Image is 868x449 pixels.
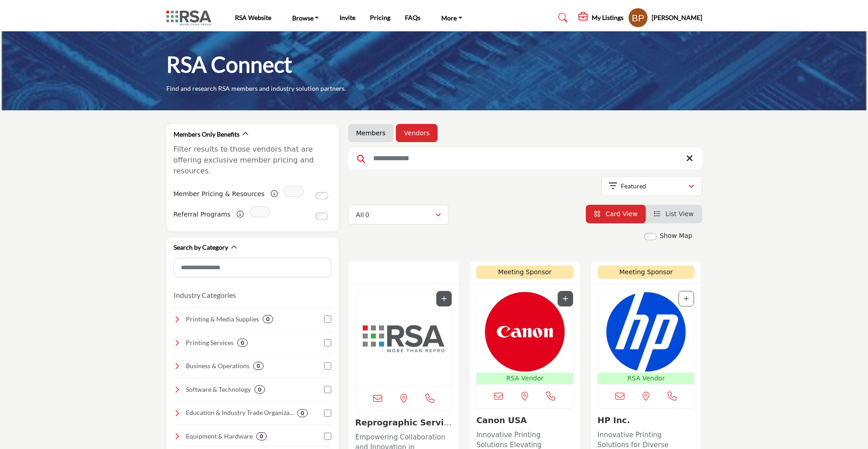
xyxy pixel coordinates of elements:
div: 0 Results For Software & Technology [254,385,265,394]
a: RSA Website [235,14,271,21]
a: Browse [286,11,325,24]
input: Switch to Referral Programs [315,212,328,220]
a: Pricing [370,14,390,21]
img: Canon USA [477,291,573,373]
a: Add To List [683,295,689,302]
h4: Printing Services: Professional printing solutions, including large-format, digital, and offset p... [186,338,234,347]
a: Vendors [404,128,429,138]
label: Show Map [660,231,693,241]
input: Select Printing Services checkbox [324,339,331,346]
a: Open Listing in new tab [356,291,452,386]
button: Featured [601,176,702,196]
div: 0 Results For Business & Operations [253,362,264,370]
h4: Equipment & Hardware : Top-quality printers, copiers, and finishing equipment to enhance efficien... [186,432,253,441]
div: My Listings [579,12,624,23]
input: Switch to Member Pricing & Resources [315,192,328,199]
h2: Search by Category [174,243,228,252]
a: Open Listing in new tab [477,291,573,384]
p: Featured [621,182,646,191]
input: Select Printing & Media Supplies checkbox [324,316,331,323]
a: Search [549,10,574,25]
button: Show hide supplier dropdown [628,8,648,28]
p: Find and research RSA members and industry solution partners. [166,84,346,93]
b: 0 [260,433,263,439]
input: Search Keyword [348,148,702,169]
a: Add To List [563,295,568,302]
span: Card View [605,210,637,217]
a: Invite [339,14,355,21]
a: Reprographic Service... [355,418,452,437]
a: View Card [594,210,638,217]
img: Site Logo [166,10,216,25]
input: Select Business & Operations checkbox [324,362,331,370]
div: 0 Results For Education & Industry Trade Organizations [297,409,308,417]
div: 0 Results For Equipment & Hardware [256,432,267,440]
span: Meeting Sponsor [598,266,695,279]
p: Filter results to those vendors that are offering exclusive member pricing and resources. [174,144,331,177]
label: Member Pricing & Resources [174,186,265,202]
li: List View [646,205,702,223]
span: Meeting Sponsor [476,266,574,279]
div: 0 Results For Printing & Media Supplies [263,315,273,323]
h3: Reprographic Services Association (RSA) [355,418,453,428]
label: Referral Programs [174,207,231,222]
h3: HP Inc. [598,415,695,425]
p: RSA Vendor [600,374,693,383]
li: Card View [586,205,646,223]
input: Select Education & Industry Trade Organizations checkbox [324,410,331,417]
input: Select Software & Technology checkbox [324,386,331,393]
b: 0 [241,340,244,346]
div: 0 Results For Printing Services [237,339,248,347]
p: RSA Vendor [479,374,571,383]
h2: Members Only Benefits [174,130,239,139]
img: Reprographic Services Association (RSA) [356,291,452,386]
h1: RSA Connect [166,50,292,79]
h5: My Listings [592,14,624,22]
h4: Business & Operations: Essential resources for financial management, marketing, and operations to... [186,361,249,370]
h3: Canon USA [476,415,574,425]
a: HP Inc. [598,415,630,425]
img: HP Inc. [598,291,694,373]
button: Industry Categories [174,290,236,301]
a: Open Listing in new tab [598,291,694,384]
a: Add To List [441,295,447,302]
b: 0 [258,386,261,393]
button: All 0 [348,205,449,225]
input: Search Category [174,258,331,277]
h4: Printing & Media Supplies: A wide range of high-quality paper, films, inks, and specialty materia... [186,315,259,324]
input: Select Equipment & Hardware checkbox [324,433,331,440]
a: FAQs [405,14,420,21]
span: List View [665,210,693,217]
b: 0 [257,363,260,369]
h4: Education & Industry Trade Organizations: Connect with industry leaders, trade groups, and profes... [186,408,294,417]
b: 0 [266,316,269,322]
b: 0 [301,410,304,416]
h4: Software & Technology: Advanced software and digital tools for print management, automation, and ... [186,385,251,394]
a: View List [654,210,694,217]
a: Canon USA [476,415,527,425]
a: More [435,11,469,24]
h5: [PERSON_NAME] [652,13,702,22]
p: All 0 [356,210,369,219]
a: Members [356,128,386,138]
